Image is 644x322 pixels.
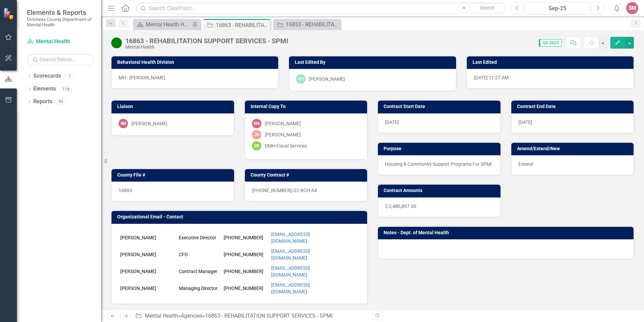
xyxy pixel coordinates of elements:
[3,8,15,20] img: ClearPoint Strategy
[117,104,231,109] h3: Liaison
[384,146,497,151] h3: Purpose
[59,86,72,92] div: 114
[265,142,307,149] div: DMH-Fiscal Services
[271,248,310,261] a: [EMAIL_ADDRESS][DOMAIN_NAME]
[177,263,222,280] td: Contract Manager
[33,85,56,93] a: Elements
[252,119,261,128] div: SM
[473,60,630,65] h3: Last Edited
[119,263,177,280] td: [PERSON_NAME]
[222,229,269,246] td: [PHONE_NUMBER]
[111,37,122,48] img: Active
[119,280,177,297] td: [PERSON_NAME]
[271,265,310,277] a: [EMAIL_ADDRESS][DOMAIN_NAME]
[222,246,269,263] td: [PHONE_NUMBER]
[27,54,94,65] input: Search Below...
[119,188,132,193] span: 16863
[265,120,301,127] div: [PERSON_NAME]
[27,17,94,28] small: Dutchess County Department of Mental Health
[518,161,533,167] span: Extend
[252,141,261,151] div: DS
[385,119,399,125] span: [DATE]
[518,119,532,125] span: [DATE]
[125,45,288,50] div: Mental Health
[517,146,631,151] h3: Amend/Extend/New
[252,130,261,139] div: JN
[205,313,332,319] div: 16863 - REHABILITATION SUPPORT SERVICES - SPMI
[271,232,310,244] a: [EMAIL_ADDRESS][DOMAIN_NAME]
[136,2,506,14] input: Search ClearPoint...
[177,229,222,246] td: Executive Director
[517,104,631,109] h3: Contract End Date
[117,214,364,219] h3: Organizational Email - Contact
[626,2,638,14] button: SM
[177,246,222,263] td: CFO
[181,313,202,319] a: Agencies
[222,263,269,280] td: [PHONE_NUMBER]
[145,313,178,319] a: Mental Health
[117,60,275,65] h3: Behavioral Health Division
[131,120,167,127] div: [PERSON_NAME]
[384,188,497,193] h3: Contract Amounts
[252,188,317,193] span: [PHONE_NUMBER]/22-BCH-A4
[525,2,590,14] button: Sep-25
[251,172,364,178] h3: County Contract #
[286,20,339,29] div: 16853 - REHABILITATION SUPPORT SERVICES - Housing
[119,246,177,263] td: [PERSON_NAME]
[222,280,269,297] td: [PHONE_NUMBER]
[251,104,364,109] h3: Internal Copy To
[384,230,630,235] h3: Notes - Dept. of Mental Health
[265,131,301,138] div: [PERSON_NAME]
[27,38,94,46] a: Mental Health
[216,21,269,29] div: 16863 - REHABILITATION SUPPORT SERVICES - SPMI
[309,76,345,82] div: [PERSON_NAME]
[56,99,66,105] div: 93
[528,4,587,12] div: Sep-25
[27,8,94,17] span: Elements & Reports
[146,20,190,29] div: Mental Health Home Page
[621,299,637,315] iframe: Intercom live chat
[119,229,177,246] td: [PERSON_NAME]
[117,172,231,178] h3: County File #
[125,37,288,45] div: 16863 - REHABILITATION SUPPORT SERVICES - SPMI
[385,204,416,209] span: $ 2,480,897.00
[295,60,452,65] h3: Last Edited By
[135,20,190,29] a: Mental Health Home Page
[385,161,493,167] p: Housing & Community Support Programs For SPMI
[119,75,165,80] span: MH - [PERSON_NAME]
[539,39,562,47] span: Q3-2025
[467,69,634,88] div: [DATE] 11:27 AM
[64,73,75,79] div: 1
[384,104,497,109] h3: Contract Start Date
[135,312,367,320] div: » »
[177,280,222,297] td: Managing Director
[119,119,128,128] div: SM
[33,72,61,80] a: Scorecards
[271,282,310,294] a: [EMAIL_ADDRESS][DOMAIN_NAME]
[480,5,494,10] span: Search
[33,98,52,106] a: Reports
[471,3,504,13] button: Search
[275,20,339,29] a: 16853 - REHABILITATION SUPPORT SERVICES - Housing
[296,74,305,84] div: EH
